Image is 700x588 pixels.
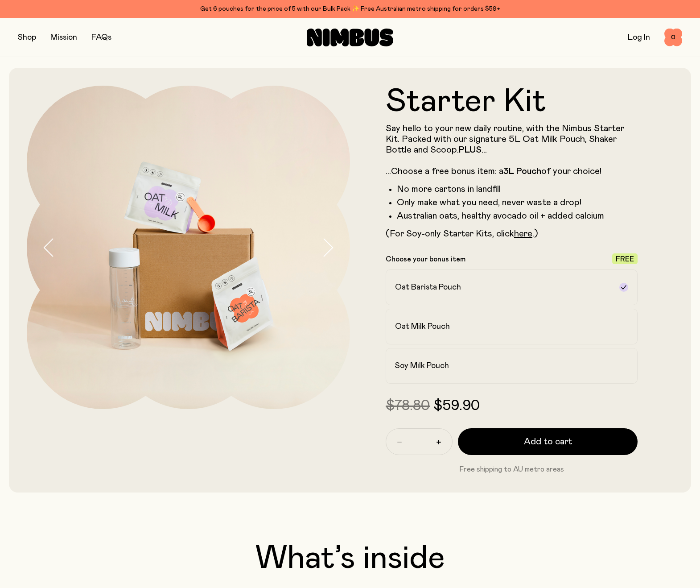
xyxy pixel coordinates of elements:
li: No more cartons in landfill [397,184,638,195]
strong: 3L [503,167,514,176]
h2: Soy Milk Pouch [395,360,449,371]
span: Free [616,256,634,263]
a: FAQs [91,33,111,41]
p: (For Soy-only Starter Kits, click .) [386,228,638,239]
h2: Oat Barista Pouch [395,282,461,293]
p: Free shipping to AU metro areas [386,464,638,475]
a: Log In [628,33,650,41]
h1: Starter Kit [386,86,638,118]
button: 0 [664,29,682,46]
h2: Oat Milk Pouch [395,321,450,332]
li: Only make what you need, never waste a drop! [397,197,638,208]
button: Add to cart [458,428,638,455]
li: Australian oats, healthy avocado oil + added calcium [397,211,638,221]
p: Choose your bonus item [386,255,465,264]
span: Add to cart [524,435,572,448]
strong: Pouch [516,167,541,176]
p: Say hello to your new daily routine, with the Nimbus Starter Kit. Packed with our signature 5L Oa... [386,123,638,177]
h2: What’s inside [18,542,682,575]
span: $59.90 [433,399,480,413]
div: Get 6 pouches for the price of 5 with our Bulk Pack ✨ Free Australian metro shipping for orders $59+ [18,4,682,14]
strong: PLUS [459,145,482,154]
span: $78.80 [386,399,430,413]
a: Mission [50,33,77,41]
a: here [514,229,532,238]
